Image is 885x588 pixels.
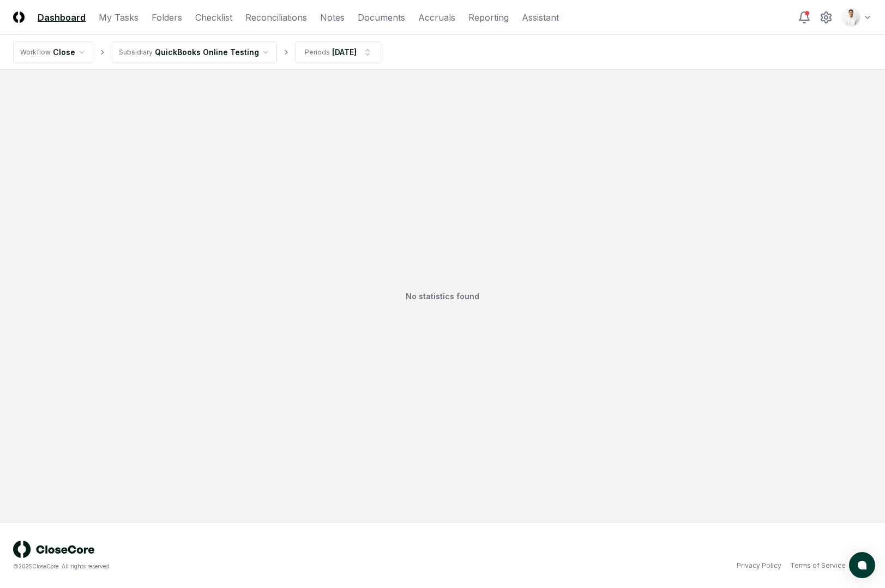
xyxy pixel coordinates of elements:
[305,47,330,57] div: Periods
[119,47,153,57] div: Subsidiary
[13,41,381,63] nav: breadcrumb
[842,9,860,26] img: d09822cc-9b6d-4858-8d66-9570c114c672_b0bc35f1-fa8e-4ccc-bc23-b02c2d8c2b72.png
[13,562,443,571] div: © 2025 CloseCore. All rights reserved.
[849,552,875,578] button: atlas-launcher
[418,11,455,24] a: Accruals
[790,561,846,571] a: Terms of Service
[296,41,381,63] button: Periods[DATE]
[245,11,307,24] a: Reconciliations
[13,541,95,558] img: logo
[99,11,139,24] a: My Tasks
[737,561,781,571] a: Privacy Policy
[358,11,405,24] a: Documents
[468,11,509,24] a: Reporting
[195,11,232,24] a: Checklist
[522,11,559,24] a: Assistant
[332,46,357,58] div: [DATE]
[152,11,182,24] a: Folders
[13,11,25,23] img: Logo
[38,11,86,24] a: Dashboard
[13,83,872,510] div: No statistics found
[20,47,51,57] div: Workflow
[320,11,345,24] a: Notes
